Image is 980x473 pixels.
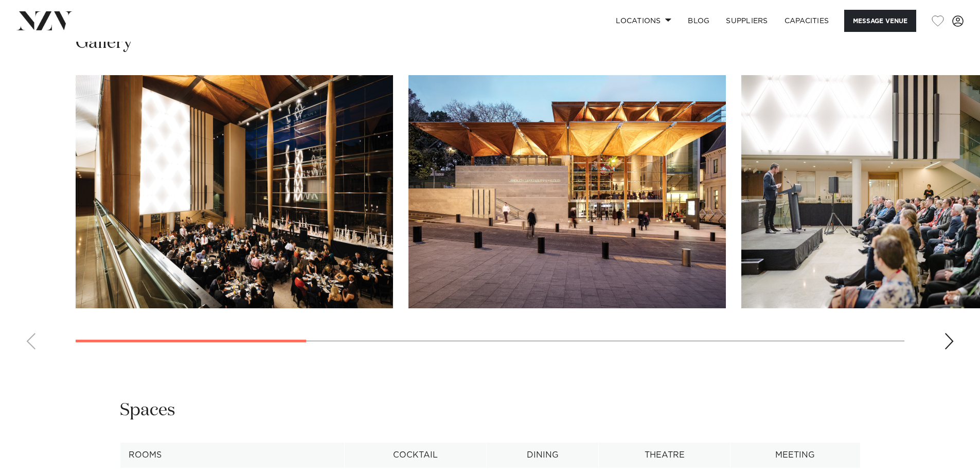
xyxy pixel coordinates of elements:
[730,443,860,468] th: Meeting
[76,31,132,55] h2: Gallery
[844,10,916,32] button: Message Venue
[608,10,680,32] a: Locations
[680,10,718,32] a: BLOG
[16,11,73,30] img: nzv-logo.png
[120,443,345,468] th: Rooms
[487,443,599,468] th: Dining
[76,75,393,308] swiper-slide: 1 / 9
[408,75,726,308] swiper-slide: 2 / 9
[776,10,838,32] a: Capacities
[120,399,175,422] h2: Spaces
[345,443,487,468] th: Cocktail
[718,10,776,32] a: SUPPLIERS
[599,443,730,468] th: Theatre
